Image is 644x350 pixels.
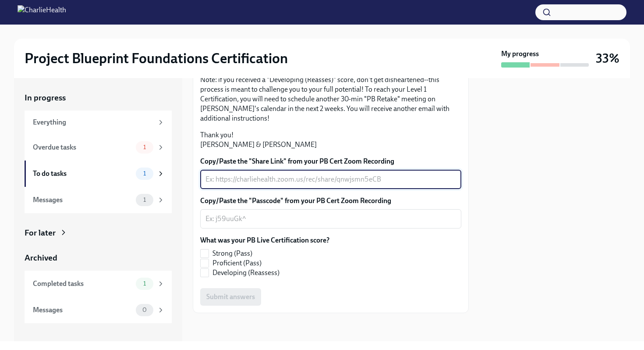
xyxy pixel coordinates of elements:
span: 1 [138,170,151,177]
a: Messages0 [25,297,172,323]
h3: 33% [596,50,619,66]
div: Messages [33,195,132,205]
label: Copy/Paste the "Passcode" from your PB Cert Zoom Recording [200,196,461,206]
a: Completed tasks1 [25,271,172,297]
a: Archived [25,252,172,264]
span: 1 [138,144,151,150]
a: To do tasks1 [25,161,172,187]
div: Everything [33,118,153,127]
span: Strong (Pass) [212,249,252,258]
div: To do tasks [33,169,132,179]
strong: My progress [501,49,539,59]
a: Everything [25,111,172,134]
span: Developing (Reassess) [212,268,280,278]
a: Messages1 [25,187,172,213]
div: For later [25,227,56,239]
a: For later [25,227,172,239]
label: Copy/Paste the "Share Link" from your PB Cert Zoom Recording [200,157,461,166]
label: What was your PB Live Certification score? [200,236,329,245]
div: Completed tasks [33,279,132,289]
a: Overdue tasks1 [25,134,172,161]
img: CharlieHealth [18,5,66,19]
p: Note: if you received a "Developing (Reasses)" score, don't get disheartened--this process is mea... [200,75,461,123]
span: Proficient (Pass) [212,258,262,268]
h2: Project Blueprint Foundations Certification [25,50,288,67]
span: 0 [137,307,152,313]
a: In progress [25,92,172,104]
div: Overdue tasks [33,143,132,152]
div: Messages [33,305,132,315]
span: 1 [138,196,151,203]
p: Thank you! [PERSON_NAME] & [PERSON_NAME] [200,130,461,150]
span: 1 [138,280,151,287]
